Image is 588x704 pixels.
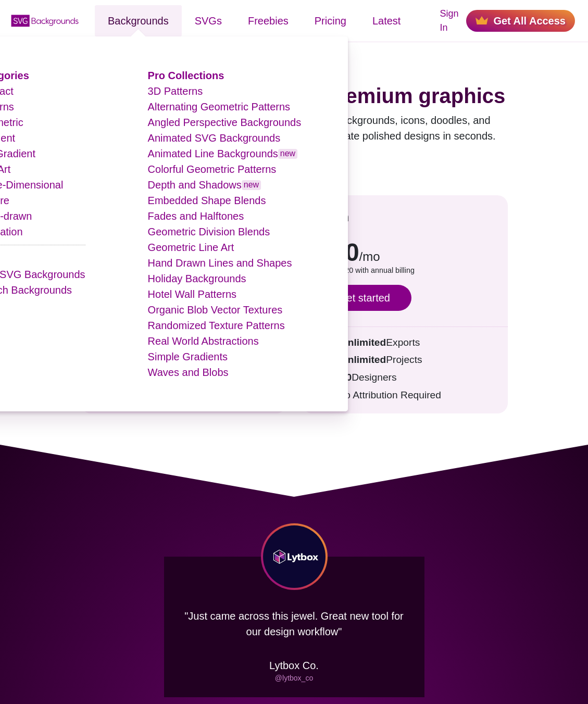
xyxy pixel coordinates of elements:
[148,273,246,284] a: Holiday Backgrounds
[148,288,236,300] a: Hotel Wall Patterns
[302,5,359,36] a: Pricing
[148,257,292,269] a: Hand Drawn Lines and Shapes
[261,523,328,590] img: Lytbox Co logo
[359,5,414,36] a: Latest
[235,5,302,36] a: Freebies
[269,658,319,673] p: Lytbox Co.
[148,164,277,175] a: Colorful Geometric Patterns
[148,70,224,81] a: Pro Collections
[148,367,229,378] a: Waves and Blobs
[341,337,386,348] strong: Unlimited
[182,5,235,36] a: SVGs
[359,249,380,263] span: /mo
[148,195,266,206] a: Embedded Shape Blends
[148,210,244,222] a: Fades and Halftones
[148,85,203,97] a: 3D Patterns
[341,354,386,365] strong: Unlimited
[148,304,283,316] a: Organic Blob Vector Textures
[148,179,261,191] a: Depth and Shadowsnew
[466,10,575,32] a: Get All Access
[148,335,259,347] a: Real World Abstractions
[318,335,492,350] p: Exports
[148,351,228,362] a: Simple Gradients
[148,226,270,237] a: Geometric Division Blends
[95,5,182,36] a: Backgrounds
[318,388,492,403] p: No Attribution Required
[148,242,234,253] a: Geometric Line Art
[148,117,302,128] a: Angled Perspective Backgrounds
[242,180,261,190] span: new
[318,370,492,385] p: Designers
[148,148,298,159] a: Animated Line Backgroundsnew
[318,240,492,265] p: $30
[440,7,458,35] a: Sign In
[318,265,492,276] p: Save $120 with annual billing
[148,320,285,331] a: Randomized Texture Patterns
[180,600,409,647] p: "Just came across this jewel. Great new tool for our design workflow"
[275,674,313,682] a: @lytbox_co
[318,285,411,311] a: Get started
[148,132,281,144] a: Animated SVG Backgrounds
[148,101,290,112] a: Alternating Geometric Patterns
[318,353,492,368] p: Projects
[278,149,297,159] span: new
